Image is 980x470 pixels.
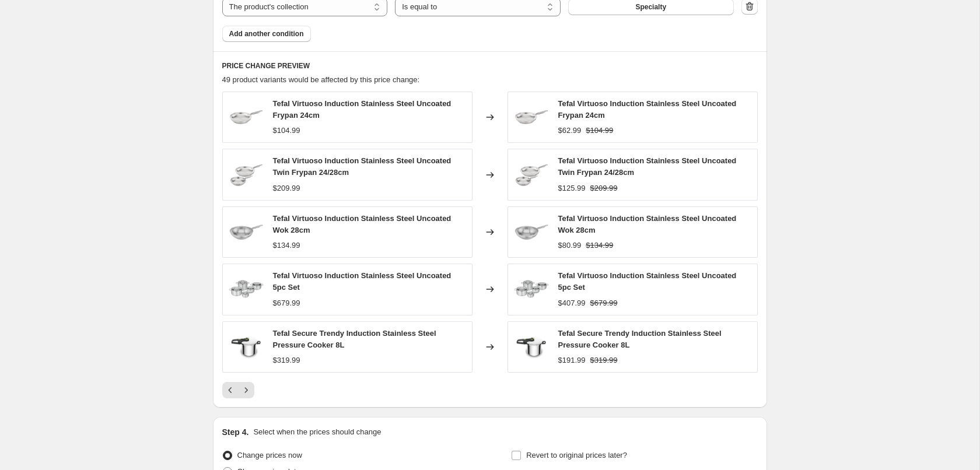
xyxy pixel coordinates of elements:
button: Previous [222,382,239,398]
img: 01-P2584402-TefalSecureTrendyInductionStainlessSteelPressureCooker8L_80x.webp [514,329,549,364]
button: Add another condition [222,26,311,42]
div: $134.99 [273,240,300,251]
button: Next [238,382,254,398]
nav: Pagination [222,382,254,398]
span: Tefal Secure Trendy Induction Stainless Steel Pressure Cooker 8L [273,329,436,349]
div: $104.99 [273,125,300,136]
div: $209.99 [273,183,300,194]
img: 01aE492S225_80x.png [514,157,549,192]
div: $319.99 [273,355,300,366]
div: $407.99 [558,297,586,309]
div: $191.99 [558,355,586,366]
span: Specialty [635,2,666,12]
img: 01aE492SA25_80x.png [514,272,549,307]
span: Add another condition [229,29,304,38]
span: Tefal Virtuoso Induction Stainless Steel Uncoated Wok 28cm [558,214,737,234]
img: 01aE4921925_80x.png [514,215,549,250]
strike: $134.99 [586,240,613,251]
div: $62.99 [558,125,582,136]
span: Tefal Virtuoso Induction Stainless Steel Uncoated Frypan 24cm [273,99,452,120]
h6: PRICE CHANGE PREVIEW [222,61,758,71]
strike: $679.99 [590,297,618,309]
span: 49 product variants would be affected by this price change: [222,75,420,84]
div: $80.99 [558,240,582,251]
img: 01aE4921925_80x.png [229,215,264,250]
strike: $319.99 [590,355,618,366]
img: 01a_E4920425_80x.png [229,100,264,135]
span: Tefal Virtuoso Induction Stainless Steel Uncoated Twin Frypan 24/28cm [558,156,737,177]
span: Tefal Virtuoso Induction Stainless Steel Uncoated 5pc Set [558,271,737,292]
span: Tefal Virtuoso Induction Stainless Steel Uncoated 5pc Set [273,271,452,292]
div: $679.99 [273,297,300,309]
img: 01-P2584402-TefalSecureTrendyInductionStainlessSteelPressureCooker8L_80x.webp [229,329,264,364]
div: $125.99 [558,183,586,194]
strike: $104.99 [586,125,613,136]
span: Tefal Virtuoso Induction Stainless Steel Uncoated Twin Frypan 24/28cm [273,156,452,177]
strike: $209.99 [590,183,618,194]
img: 01aE492S225_80x.png [229,157,264,192]
span: Change prices now [237,451,302,460]
img: 01aE492SA25_80x.png [229,272,264,307]
h2: Step 4. [222,426,249,438]
p: Select when the prices should change [253,426,381,438]
span: Tefal Secure Trendy Induction Stainless Steel Pressure Cooker 8L [558,329,722,349]
span: Tefal Virtuoso Induction Stainless Steel Uncoated Frypan 24cm [558,99,737,120]
span: Tefal Virtuoso Induction Stainless Steel Uncoated Wok 28cm [273,214,452,234]
img: 01a_E4920425_80x.png [514,100,549,135]
span: Revert to original prices later? [526,451,627,460]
